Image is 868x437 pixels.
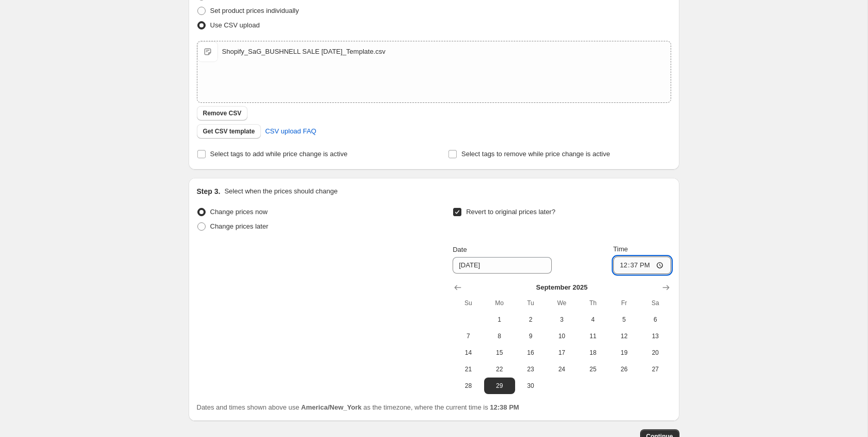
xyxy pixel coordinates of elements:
[453,361,484,378] button: Sunday September 21 2025
[457,365,479,373] span: 21
[640,344,671,361] button: Saturday September 20 2025
[461,150,610,158] span: Select tags to remove while price change is active
[259,123,322,140] a: CSV upload FAQ
[453,257,552,274] input: 8/18/2025
[613,349,636,357] span: 19
[519,365,542,373] span: 23
[488,299,511,307] span: Mo
[609,311,640,328] button: Friday September 5 2025
[546,328,577,344] button: Wednesday September 10 2025
[640,361,671,378] button: Saturday September 27 2025
[577,295,608,311] th: Thursday
[265,126,316,137] span: CSV upload FAQ
[581,349,604,357] span: 18
[515,311,546,328] button: Tuesday September 2 2025
[457,349,479,357] span: 14
[613,365,636,373] span: 26
[515,344,546,361] button: Tuesday September 16 2025
[659,280,673,295] button: Show next month, October 2025
[457,382,479,390] span: 28
[550,365,573,373] span: 24
[484,378,515,394] button: Monday September 29 2025
[640,295,671,311] th: Saturday
[457,299,479,307] span: Su
[644,299,667,307] span: Sa
[457,332,479,340] span: 7
[484,295,515,311] th: Monday
[613,315,636,324] span: 5
[609,295,640,311] th: Friday
[488,332,511,340] span: 8
[577,311,608,328] button: Thursday September 4 2025
[515,378,546,394] button: Tuesday September 30 2025
[644,315,667,324] span: 6
[581,332,604,340] span: 11
[451,280,465,295] button: Show previous month, August 2025
[546,361,577,378] button: Wednesday September 24 2025
[519,315,542,324] span: 2
[488,315,511,324] span: 1
[581,365,604,373] span: 25
[515,361,546,378] button: Tuesday September 23 2025
[210,7,299,14] span: Set product prices individually
[613,299,636,307] span: Fr
[224,186,337,197] p: Select when the prices should change
[613,257,671,274] input: 12:00
[609,361,640,378] button: Friday September 26 2025
[484,311,515,328] button: Monday September 1 2025
[301,403,362,411] b: America/New_York
[546,295,577,311] th: Wednesday
[488,349,511,357] span: 15
[577,361,608,378] button: Thursday September 25 2025
[546,344,577,361] button: Wednesday September 17 2025
[210,21,260,29] span: Use CSV upload
[210,150,348,158] span: Select tags to add while price change is active
[640,311,671,328] button: Saturday September 6 2025
[515,295,546,311] th: Tuesday
[581,315,604,324] span: 4
[550,349,573,357] span: 17
[613,332,636,340] span: 12
[640,328,671,344] button: Saturday September 13 2025
[210,208,268,216] span: Change prices now
[197,106,248,120] button: Remove CSV
[466,208,555,216] span: Revert to original prices later?
[644,332,667,340] span: 13
[488,365,511,373] span: 22
[550,299,573,307] span: We
[644,349,667,357] span: 20
[222,47,385,57] div: Shopify_SaG_BUSHNELL SALE [DATE]_Template.csv
[484,344,515,361] button: Monday September 15 2025
[550,315,573,324] span: 3
[203,109,242,117] span: Remove CSV
[577,328,608,344] button: Thursday September 11 2025
[490,403,519,411] b: 12:38 PM
[488,382,511,390] span: 29
[519,299,542,307] span: Tu
[577,344,608,361] button: Thursday September 18 2025
[519,382,542,390] span: 30
[515,328,546,344] button: Tuesday September 9 2025
[210,222,269,230] span: Change prices later
[644,365,667,373] span: 27
[197,186,221,197] h2: Step 3.
[609,328,640,344] button: Friday September 12 2025
[453,295,484,311] th: Sunday
[550,332,573,340] span: 10
[484,361,515,378] button: Monday September 22 2025
[546,311,577,328] button: Wednesday September 3 2025
[203,127,255,135] span: Get CSV template
[453,246,467,253] span: Date
[581,299,604,307] span: Th
[519,332,542,340] span: 9
[197,124,261,139] button: Get CSV template
[519,349,542,357] span: 16
[453,328,484,344] button: Sunday September 7 2025
[453,344,484,361] button: Sunday September 14 2025
[484,328,515,344] button: Monday September 8 2025
[197,403,519,411] span: Dates and times shown above use as the timezone, where the current time is
[453,378,484,394] button: Sunday September 28 2025
[613,245,628,253] span: Time
[609,344,640,361] button: Friday September 19 2025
